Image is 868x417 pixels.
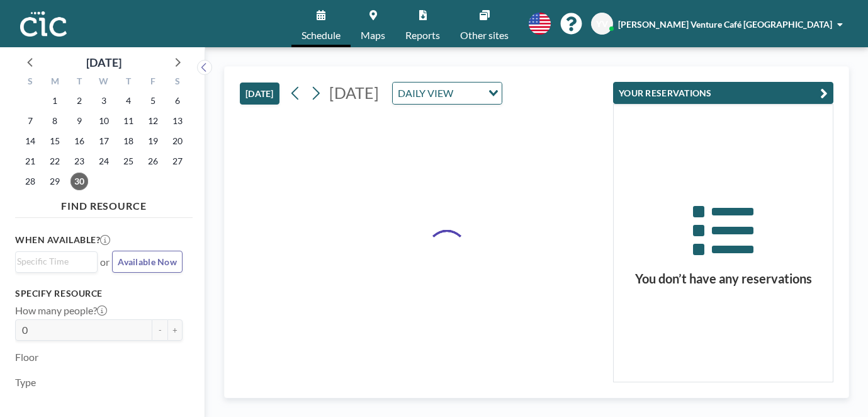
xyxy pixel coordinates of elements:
span: Tuesday, September 2, 2025 [70,92,88,110]
div: F [140,74,165,91]
span: [DATE] [329,83,379,102]
label: Floor [15,351,38,363]
span: Tuesday, September 9, 2025 [70,112,88,130]
div: Search for option [393,83,502,104]
span: Friday, September 19, 2025 [144,132,162,150]
label: Type [15,376,36,389]
span: Monday, September 29, 2025 [46,173,64,190]
span: Thursday, September 25, 2025 [120,152,137,170]
span: Friday, September 12, 2025 [144,112,162,130]
span: Monday, September 15, 2025 [46,132,64,150]
span: Friday, September 26, 2025 [144,152,162,170]
span: or [100,256,110,268]
span: Sunday, September 14, 2025 [21,132,39,150]
span: Monday, September 8, 2025 [46,112,64,130]
span: Saturday, September 20, 2025 [169,132,186,150]
span: Schedule [302,30,341,40]
span: Thursday, September 11, 2025 [120,112,137,130]
span: Monday, September 22, 2025 [46,152,64,170]
span: Reports [405,30,440,40]
h3: Specify resource [15,288,183,299]
span: Friday, September 5, 2025 [144,92,162,110]
span: Sunday, September 21, 2025 [21,152,39,170]
h3: You don’t have any reservations [614,271,833,287]
input: Search for option [457,85,481,101]
div: T [67,74,92,91]
span: [PERSON_NAME] Venture Café [GEOGRAPHIC_DATA] [618,19,832,30]
button: - [152,319,167,341]
span: Saturday, September 6, 2025 [169,92,186,110]
span: Other sites [460,30,509,40]
label: How many people? [15,304,107,317]
span: Tuesday, September 16, 2025 [70,132,88,150]
span: Thursday, September 4, 2025 [120,92,137,110]
input: Search for option [17,254,90,268]
button: YOUR RESERVATIONS [613,82,833,104]
span: DAILY VIEW [395,85,456,101]
div: S [165,74,189,91]
span: Tuesday, September 23, 2025 [70,152,88,170]
div: [DATE] [86,54,121,71]
span: YV [596,18,608,30]
span: Wednesday, September 10, 2025 [95,112,113,130]
div: T [116,74,140,91]
span: Sunday, September 28, 2025 [21,173,39,190]
span: Saturday, September 13, 2025 [169,112,186,130]
span: Saturday, September 27, 2025 [169,152,186,170]
span: Thursday, September 18, 2025 [120,132,137,150]
div: Search for option [16,252,97,271]
div: W [92,74,116,91]
button: Available Now [112,251,183,273]
button: + [167,319,183,341]
h4: FIND RESOURCE [15,195,193,212]
span: Monday, September 1, 2025 [46,92,64,110]
span: Sunday, September 7, 2025 [21,112,39,130]
span: Wednesday, September 17, 2025 [95,132,113,150]
span: Wednesday, September 3, 2025 [95,92,113,110]
span: Wednesday, September 24, 2025 [95,152,113,170]
img: organization-logo [20,11,67,37]
div: S [18,74,43,91]
span: Available Now [118,256,177,267]
button: [DATE] [240,83,279,105]
div: M [43,74,67,91]
span: Tuesday, September 30, 2025 [70,173,88,190]
span: Maps [361,30,385,40]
